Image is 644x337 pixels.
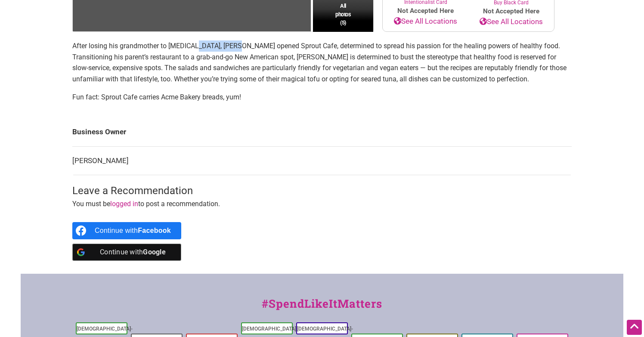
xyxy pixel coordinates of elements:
[138,227,171,234] b: Facebook
[72,244,181,261] a: Continue with <b>Google</b>
[72,184,572,198] h3: Leave a Recommendation
[72,118,572,146] td: Business Owner
[335,2,351,26] span: All photos (5)
[72,146,572,175] td: [PERSON_NAME]
[72,198,572,210] p: You must be to post a recommendation.
[383,16,468,27] a: See All Locations
[72,222,181,239] a: Continue with <b>Facebook</b>
[468,6,554,16] span: Not Accepted Here
[383,6,468,16] span: Not Accepted Here
[72,40,572,84] p: After losing his grandmother to [MEDICAL_DATA], [PERSON_NAME] opened Sprout Cafe, determined to s...
[95,222,171,239] div: Continue with
[627,320,642,335] div: Scroll Back to Top
[95,244,171,261] div: Continue with
[110,200,138,208] a: logged in
[72,92,572,103] p: Fun fact: Sprout Cafe carries Acme Bakery breads, yum!
[21,295,623,321] div: #SpendLikeItMatters
[143,248,166,256] b: Google
[468,16,554,28] a: See All Locations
